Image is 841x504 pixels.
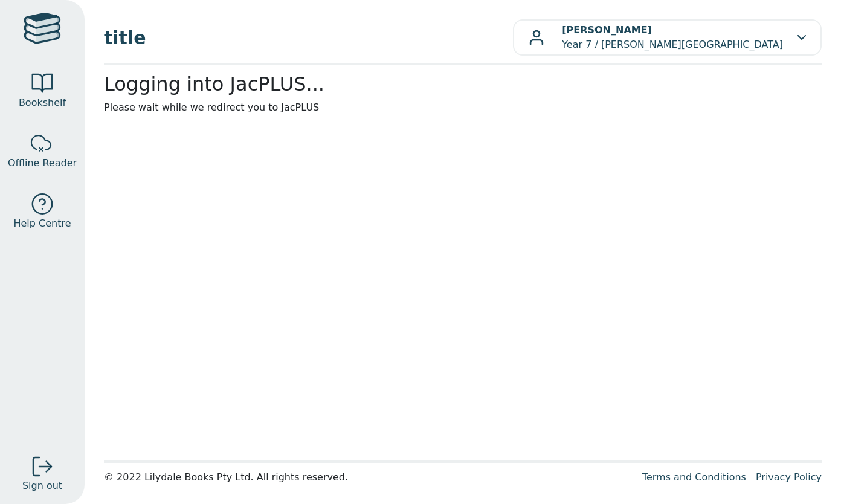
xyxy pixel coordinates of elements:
[104,100,822,115] p: Please wait while we redirect you to JacPLUS
[104,470,633,485] div: © 2022 Lilydale Books Pty Ltd. All rights reserved.
[22,479,62,493] span: Sign out
[19,95,66,110] span: Bookshelf
[13,216,71,231] span: Help Centre
[513,19,822,56] button: [PERSON_NAME]Year 7 / [PERSON_NAME][GEOGRAPHIC_DATA]
[642,471,746,483] a: Terms and Conditions
[104,24,513,51] span: title
[562,24,652,36] b: [PERSON_NAME]
[104,73,822,95] h2: Logging into JacPLUS...
[8,156,77,170] span: Offline Reader
[756,471,822,483] a: Privacy Policy
[562,23,783,52] p: Year 7 / [PERSON_NAME][GEOGRAPHIC_DATA]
